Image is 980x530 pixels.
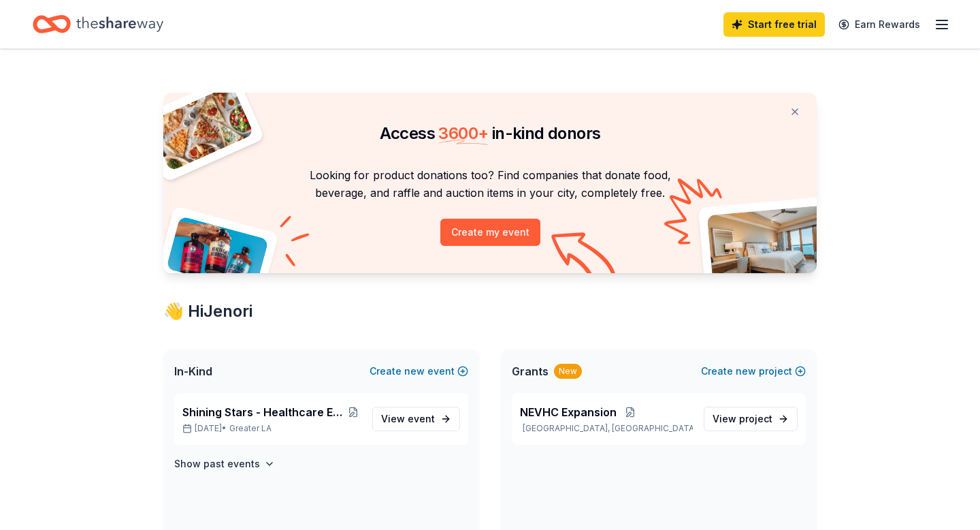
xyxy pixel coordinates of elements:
[404,363,425,379] span: new
[229,423,272,434] span: Greater LA
[372,407,460,431] a: View event
[520,423,693,434] p: [GEOGRAPHIC_DATA], [GEOGRAPHIC_DATA]
[174,363,212,379] span: In-Kind
[736,363,756,379] span: new
[182,423,361,434] p: [DATE] •
[381,411,435,427] span: View
[370,363,468,379] button: Createnewevent
[704,407,798,431] a: View project
[512,363,549,379] span: Grants
[182,404,344,420] span: Shining Stars - Healthcare Employee Recognition
[701,363,806,379] button: Createnewproject
[830,12,928,37] a: Earn Rewards
[739,413,772,424] span: project
[408,413,435,424] span: event
[174,456,275,472] button: Show past events
[380,123,601,143] span: Access in-kind donors
[174,456,260,472] h4: Show past events
[440,219,540,246] button: Create my event
[520,404,617,420] span: NEVHC Expansion
[723,12,825,37] a: Start free trial
[148,84,255,172] img: Pizza
[163,300,817,322] div: 👋 Hi Jenori
[551,232,619,283] img: Curvy arrow
[713,411,772,427] span: View
[33,8,163,40] a: Home
[180,166,800,202] p: Looking for product donations too? Find companies that donate food, beverage, and raffle and auct...
[554,364,582,379] div: New
[438,123,488,143] span: 3600 +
